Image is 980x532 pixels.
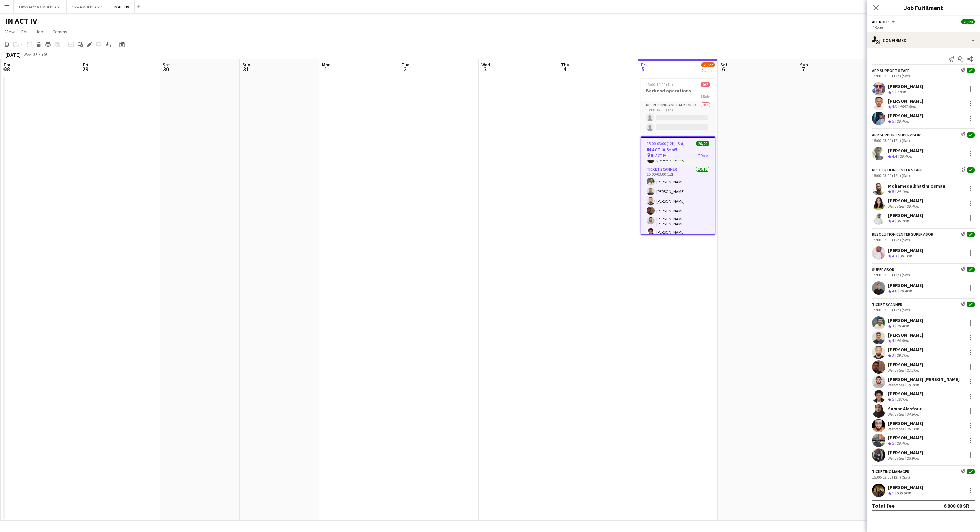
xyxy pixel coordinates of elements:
[892,338,894,343] span: 4
[892,353,894,358] span: 3
[108,0,135,13] button: IN ACT IV
[3,27,17,36] a: View
[895,119,910,124] div: 20.4km
[898,154,913,159] div: 20.4km
[5,29,15,35] span: View
[3,62,12,68] span: Thu
[641,78,715,134] div: 13:00-14:00 (1h)0/2Backend operations1 RoleRecruiting and Backend operating0/213:00-14:00 (1h)
[83,62,88,68] span: Fri
[905,204,920,209] div: 20.4km
[872,138,975,143] div: 15:00-03:00 (12h) (Sat)
[888,412,905,417] div: Not rated
[895,218,910,224] div: 36.7km
[872,73,975,78] div: 15:00-03:00 (12h) (Sat)
[799,65,808,73] span: 7
[702,68,714,73] div: 2 Jobs
[700,94,710,99] span: 1 Role
[872,132,923,137] div: App Support Supervisors
[888,406,922,412] div: Samar Alasfour
[888,391,923,397] div: [PERSON_NAME]
[719,65,728,73] span: 6
[905,426,920,431] div: 26.1km
[480,65,490,73] span: 3
[898,288,913,294] div: 20.4km
[647,141,685,146] span: 15:00-03:00 (12h) (Sat)
[895,397,909,402] div: 187km
[961,19,975,24] span: 20/20
[905,368,920,373] div: 21.1km
[701,62,715,67] span: 20/22
[892,490,894,495] span: 5
[895,338,910,344] div: 40.6km
[52,29,67,35] span: Comms
[888,435,923,441] div: [PERSON_NAME]
[892,218,894,223] span: 4
[888,113,923,119] div: [PERSON_NAME]
[888,148,923,154] div: [PERSON_NAME]
[41,52,48,57] div: +03
[872,173,975,178] div: 15:00-03:00 (12h) (Sat)
[36,29,46,35] span: Jobs
[905,382,920,387] div: 19.2km
[561,62,569,68] span: Thu
[905,456,920,461] div: 25.9km
[892,323,894,328] span: 3
[888,212,923,218] div: [PERSON_NAME]
[895,189,910,195] div: 24.1km
[867,32,980,48] div: Confirmed
[898,253,913,259] div: 30.1km
[888,420,923,426] div: [PERSON_NAME]
[641,136,715,235] app-job-card: 15:00-03:00 (12h) (Sat)20/20IN ACT IV Staff IN ACT IV7 Roles[PERSON_NAME]Supervisor1/115:00-03:00...
[21,29,29,35] span: Edit
[888,204,905,209] div: Not rated
[892,154,897,159] span: 4.4
[641,147,715,153] h3: IN ACT IV Staff
[321,65,331,73] span: 1
[19,27,32,36] a: Edit
[892,119,894,124] span: 5
[888,456,905,461] div: Not rated
[888,426,905,431] div: Not rated
[888,183,945,189] div: Mohamedalkhatim Osman
[888,347,923,353] div: [PERSON_NAME]
[888,247,923,253] div: [PERSON_NAME]
[872,167,922,172] div: Resolution Center Staff
[872,272,975,277] div: 15:00-03:00 (12h) (Sat)
[14,0,67,13] button: Onyx Arena X MDLBEAST
[892,397,894,402] span: 5
[905,412,920,417] div: 34.6km
[888,332,923,338] div: [PERSON_NAME]
[872,25,975,30] div: 7 Roles
[481,62,490,68] span: Wed
[872,469,909,474] div: Ticketing Manager
[651,153,666,158] span: IN ACT IV
[888,98,923,104] div: [PERSON_NAME]
[872,232,933,237] div: Resolution Center Supervisor
[888,382,905,387] div: Not rated
[888,282,923,288] div: [PERSON_NAME]
[892,189,894,194] span: 5
[892,253,897,258] span: 4.3
[872,19,891,24] span: All roles
[163,62,170,68] span: Sat
[401,65,409,73] span: 2
[2,65,12,73] span: 28
[82,65,88,73] span: 29
[67,0,108,13] button: *SS24 MDLBEAST*
[646,82,673,87] span: 13:00-14:00 (1h)
[5,16,37,26] h1: IN ACT IV
[895,490,912,496] div: 838.8km
[888,450,923,456] div: [PERSON_NAME]
[895,323,910,329] div: 20.4km
[895,89,907,95] div: 27km
[641,101,715,134] app-card-role: Recruiting and Backend operating0/213:00-14:00 (1h)
[944,502,969,509] div: 6 800.00 SR
[720,62,728,68] span: Sat
[5,51,21,58] div: [DATE]
[872,68,909,73] div: App Support Staff
[872,19,896,24] button: All roles
[560,65,569,73] span: 4
[892,288,897,293] span: 4.8
[872,302,902,307] div: Ticket Scanner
